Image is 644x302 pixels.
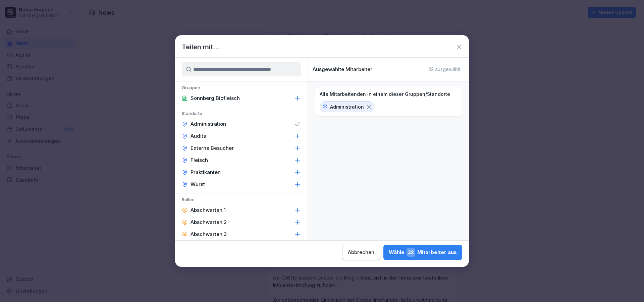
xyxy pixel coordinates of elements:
[428,66,460,72] p: 32 ausgewählt
[348,249,374,256] div: Abbrechen
[320,91,450,97] p: Alle Mitarbeitenden in einem dieser Gruppen/Standorte
[342,245,380,260] button: Abbrechen
[389,248,457,257] div: Wähle Mitarbeiter aus
[191,219,227,226] p: Abschwarten 2
[175,197,308,204] p: Rollen
[182,42,219,52] h1: Teilen mit...
[191,95,240,102] p: Sonnberg Biofleisch
[191,145,234,152] p: Externe Besucher
[191,133,206,139] p: Audits
[175,85,308,92] p: Gruppen
[383,245,462,260] button: Wähle32Mitarbeiter aus
[313,66,372,72] p: Ausgewählte Mitarbeiter
[191,207,226,214] p: Abschwarten 1
[191,231,227,238] p: Abschwarten 3
[191,157,208,164] p: Fleisch
[175,111,308,118] p: Standorte
[191,169,221,176] p: Praktikanten
[330,103,364,110] p: Administration
[191,121,226,127] p: Administration
[407,248,415,257] span: 32
[191,181,205,188] p: Wurst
